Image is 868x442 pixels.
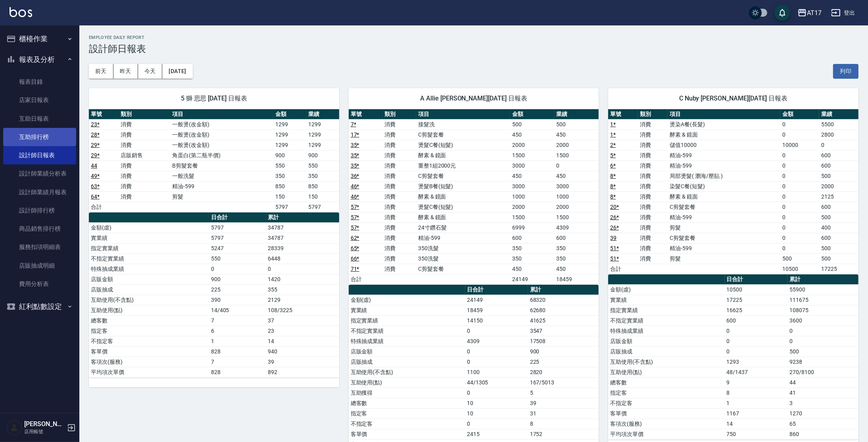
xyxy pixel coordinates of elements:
[119,191,170,202] td: 消費
[555,191,599,202] td: 1000
[787,315,858,326] td: 3600
[266,253,339,264] td: 6448
[819,264,858,274] td: 17225
[819,191,858,202] td: 2125
[668,181,780,191] td: 染髮C餐(短髮)
[382,212,416,222] td: 消費
[608,264,638,274] td: 合計
[555,181,599,191] td: 3000
[209,315,266,326] td: 7
[349,109,382,120] th: 單號
[170,181,273,191] td: 精油-599
[89,243,209,253] td: 指定實業績
[273,181,306,191] td: 850
[638,119,668,129] td: 消費
[780,243,819,253] td: 0
[725,336,788,346] td: 0
[266,243,339,253] td: 28339
[555,264,599,274] td: 450
[382,233,416,243] td: 消費
[638,181,668,191] td: 消費
[555,171,599,181] td: 450
[416,181,510,191] td: 燙髮B餐(短髮)
[780,202,819,212] td: 0
[273,109,306,120] th: 金額
[3,128,76,146] a: 互助排行榜
[555,119,599,129] td: 500
[3,257,76,275] a: 店販抽成明細
[668,140,780,150] td: 儲值10000
[416,129,510,140] td: C剪髮套餐
[510,119,555,129] td: 500
[209,212,266,223] th: 日合計
[638,202,668,212] td: 消費
[555,109,599,120] th: 業績
[266,357,339,367] td: 39
[3,164,76,183] a: 設計師業績分析表
[306,202,339,212] td: 5797
[608,346,724,357] td: 店販抽成
[209,336,266,346] td: 1
[528,285,599,295] th: 累計
[780,233,819,243] td: 0
[608,109,638,120] th: 單號
[89,264,209,274] td: 特殊抽成業績
[266,336,339,346] td: 14
[89,222,209,233] td: 金額(虛)
[510,253,555,264] td: 350
[780,264,819,274] td: 10500
[608,315,724,326] td: 不指定實業績
[266,326,339,336] td: 23
[608,305,724,315] td: 指定實業績
[416,191,510,202] td: 酵素 & 鏡面
[209,326,266,336] td: 6
[638,233,668,243] td: 消費
[638,222,668,233] td: 消費
[416,140,510,150] td: 燙髮C餐(短髮)
[555,212,599,222] td: 1500
[819,119,858,129] td: 5500
[266,264,339,274] td: 0
[306,181,339,191] td: 850
[382,264,416,274] td: 消費
[3,275,76,293] a: 費用分析表
[89,315,209,326] td: 總客數
[3,73,76,91] a: 報表目錄
[209,253,266,264] td: 550
[555,253,599,264] td: 350
[3,201,76,220] a: 設計師排行榜
[89,253,209,264] td: 不指定實業績
[382,202,416,212] td: 消費
[349,295,465,305] td: 金額(虛)
[787,336,858,346] td: 0
[465,326,528,336] td: 0
[162,64,192,79] button: [DATE]
[819,202,858,212] td: 600
[209,233,266,243] td: 5797
[618,95,849,102] span: C Nuby [PERSON_NAME][DATE] 日報表
[555,150,599,160] td: 1500
[510,140,555,150] td: 2000
[668,119,780,129] td: 燙染A餐(長髮)
[3,296,76,317] button: 紅利點數設定
[416,171,510,181] td: C剪髮套餐
[638,171,668,181] td: 消費
[780,160,819,171] td: 0
[787,274,858,285] th: 累計
[668,222,780,233] td: 剪髮
[780,150,819,160] td: 0
[89,109,119,120] th: 單號
[170,160,273,171] td: B剪髮套餐
[780,181,819,191] td: 0
[819,233,858,243] td: 600
[416,160,510,171] td: 重整1組2000元
[819,222,858,233] td: 400
[528,295,599,305] td: 68320
[89,109,339,212] table: a dense table
[780,253,819,264] td: 500
[555,129,599,140] td: 450
[266,295,339,305] td: 2129
[787,295,858,305] td: 111675
[209,305,266,315] td: 14/405
[349,109,599,285] table: a dense table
